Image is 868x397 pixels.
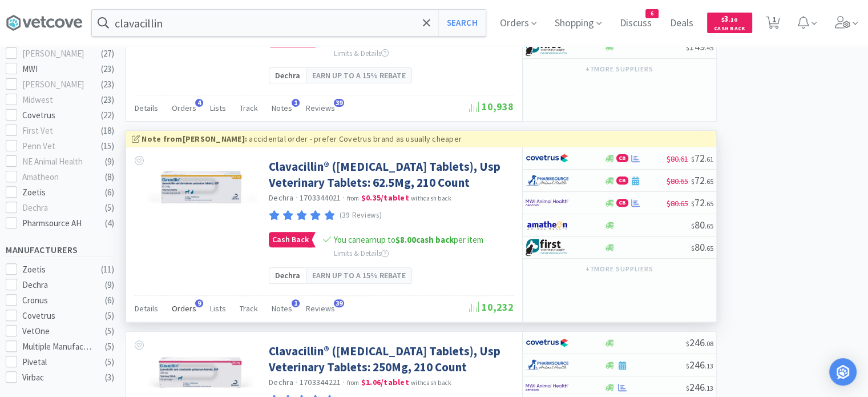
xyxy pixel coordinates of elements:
span: $ [691,155,695,163]
button: +7more suppliers [580,61,659,77]
span: 246 [686,358,713,371]
span: Lists [210,103,226,113]
a: Dechra [269,377,294,387]
span: $8.00 [395,234,416,245]
span: 80 [691,240,713,254]
span: 6 [646,10,658,18]
div: ( 9 ) [105,155,114,169]
div: ( 5 ) [105,340,114,354]
strong: $0.35 / tablet [361,193,409,203]
span: CB [617,155,628,162]
strong: cash back [395,234,454,245]
span: . 61 [705,155,713,163]
div: ( 3 ) [105,371,114,384]
span: . 65 [705,222,713,230]
span: . 10 [729,16,737,23]
span: Orders [172,103,196,113]
span: Cash Back [714,26,745,33]
a: Deals [665,18,698,29]
span: $ [686,339,689,348]
div: First Vet [22,124,93,138]
span: $80.65 [667,198,688,208]
span: · [296,377,298,387]
div: ( 27 ) [101,47,114,61]
div: ( 18 ) [101,124,114,138]
span: 246 [686,336,713,349]
span: 1703344021 [300,193,341,203]
div: ( 11 ) [101,263,114,276]
img: 77fca1acd8b6420a9015268ca798ef17_1.png [526,150,568,167]
h5: Manufacturers [6,243,114,256]
span: Earn up to a 15% rebate [312,69,406,82]
div: MWI [22,62,93,76]
span: 3 [721,13,737,24]
img: 3331a67d23dc422aa21b1ec98afbf632_11.png [526,216,568,234]
div: Penn Vet [22,139,93,153]
span: $ [721,16,724,23]
span: Lists [210,303,226,314]
span: . 65 [705,244,713,252]
span: $ [691,244,695,252]
strong: Note from [PERSON_NAME] : [142,134,247,144]
span: 72 [691,196,713,209]
a: Discuss6 [615,18,656,29]
span: . 13 [705,362,713,370]
div: Multiple Manufacturers [22,340,93,354]
div: ( 22 ) [101,109,114,122]
div: Zoetis [22,263,93,276]
a: $3.10Cash Back [707,7,752,38]
img: f44a57930ab9412988886eac98ef8b0b_398812.jpg [143,159,257,216]
a: DechraEarn up to a 15% rebate [269,67,412,83]
span: CB [617,177,628,184]
div: [PERSON_NAME] [22,78,93,91]
div: ( 23 ) [101,62,114,76]
span: . 65 [705,199,713,208]
span: $ [686,384,689,392]
span: Limits & Details [334,248,389,258]
button: Search [438,10,486,36]
span: Cash Back [269,232,312,247]
div: Open Intercom Messenger [829,358,857,386]
span: 72 [691,151,713,165]
span: from [347,194,360,202]
span: $80.65 [667,176,688,186]
div: Virbac [22,371,93,384]
span: from [347,379,360,387]
img: 7915dbd3f8974342a4dc3feb8efc1740_58.png [526,356,568,374]
span: with cash back [411,379,451,387]
button: +7more suppliers [580,261,659,277]
a: Clavacillin® ([MEDICAL_DATA] Tablets), Usp Veterinary Tablets: 250Mg, 210 Count [269,343,511,375]
span: . 65 [705,177,713,186]
span: 39 [334,99,344,107]
div: Dechra [22,278,93,292]
span: 246 [686,380,713,394]
span: . 08 [705,339,713,348]
div: Zoetis [22,186,93,199]
img: f6b2451649754179b5b4e0c70c3f7cb0_2.png [526,379,568,396]
a: 1 [761,19,785,30]
a: Clavacillin® ([MEDICAL_DATA] Tablets), Usp Veterinary Tablets: 62.5Mg, 210 Count [269,159,511,190]
span: Notes [272,303,292,314]
span: · [342,377,345,387]
span: Notes [272,103,292,113]
span: 1 [292,99,300,107]
span: 10,232 [469,300,514,314]
div: ( 5 ) [105,355,114,369]
div: accidental order - prefer Covetrus brand as usually cheaper [132,133,710,145]
span: 9 [195,299,203,307]
span: Track [240,303,258,314]
span: with cash back [411,194,451,202]
img: 67d67680309e4a0bb49a5ff0391dcc42_6.png [526,239,568,256]
img: 77fca1acd8b6420a9015268ca798ef17_1.png [526,334,568,351]
span: · [296,193,298,203]
span: Reviews [306,103,335,113]
span: Orders [172,303,196,314]
div: ( 8 ) [105,170,114,184]
span: 10,938 [469,100,514,113]
span: 1703344221 [300,377,341,387]
input: Search by item, sku, manufacturer, ingredient, size... [92,10,486,36]
span: Dechra [275,269,300,282]
div: Amatheon [22,170,93,184]
div: ( 6 ) [105,294,114,307]
a: Dechra [269,193,294,203]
